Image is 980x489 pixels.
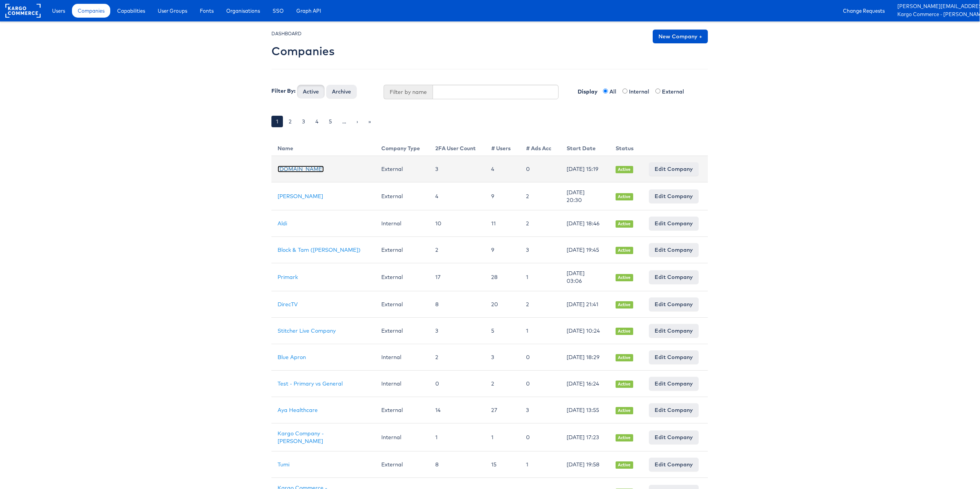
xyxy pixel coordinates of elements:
td: 2 [429,344,485,371]
td: [DATE] 18:46 [560,210,609,237]
td: 8 [429,451,485,478]
span: Organisations [226,7,260,15]
td: Internal [375,210,429,237]
span: Active [616,407,633,414]
td: 4 [429,182,485,210]
h2: Companies [271,45,335,57]
span: Active [616,301,633,308]
td: 2 [429,237,485,263]
a: Edit Company [649,297,699,311]
td: External [375,451,429,478]
td: External [375,263,429,291]
td: [DATE] 19:58 [560,451,609,478]
td: 1 [429,423,485,451]
td: 28 [485,263,520,291]
a: 2 [284,116,296,127]
a: Aldi [278,220,287,227]
td: 9 [485,182,520,210]
td: External [375,318,429,344]
a: [DOMAIN_NAME] [278,166,324,172]
a: Edit Company [649,189,699,203]
td: 3 [429,156,485,182]
a: Primark [278,274,298,281]
a: Organisations [220,4,266,18]
span: Active [616,247,633,254]
a: … [338,116,351,127]
a: Tumi [278,461,289,468]
td: [DATE] 03:06 [560,263,609,291]
td: External [375,291,429,318]
button: Archive [326,85,357,98]
td: [DATE] 15:19 [560,156,609,182]
span: SSO [273,7,284,15]
td: 17 [429,263,485,291]
td: 14 [429,397,485,423]
a: › [352,116,363,127]
label: External [662,88,689,95]
label: All [609,88,621,95]
label: Internal [629,88,654,95]
span: Active [616,193,633,200]
a: Test - Primary vs General [278,380,343,387]
td: 2 [520,182,560,210]
th: Status [609,138,643,156]
th: Start Date [560,138,609,156]
td: 3 [520,397,560,423]
td: 1 [520,318,560,344]
a: 5 [324,116,336,127]
span: Active [616,434,633,441]
a: 4 [311,116,323,127]
a: Edit Company [649,458,699,471]
th: # Users [485,138,520,156]
a: Aya Healthcare [278,407,318,414]
a: » [364,116,376,127]
span: Fonts [200,7,214,15]
td: 4 [485,156,520,182]
td: 3 [520,237,560,263]
span: Graph API [296,7,321,15]
td: Internal [375,371,429,397]
td: 3 [485,344,520,371]
th: 2FA User Count [429,138,485,156]
a: SSO [267,4,289,18]
td: Internal [375,423,429,451]
td: 2 [520,210,560,237]
a: Edit Company [649,243,699,257]
td: 15 [485,451,520,478]
span: Active [616,354,633,361]
label: Filter By: [271,87,296,95]
td: 5 [485,318,520,344]
span: Capabilities [117,7,145,15]
span: Active [616,274,633,281]
th: Name [271,138,375,156]
span: Filter by name [384,85,433,99]
small: DASHBOARD [271,31,302,36]
td: [DATE] 20:30 [560,182,609,210]
td: External [375,156,429,182]
span: Active [616,220,633,228]
a: Graph API [291,4,327,18]
label: Display [570,85,601,95]
td: External [375,397,429,423]
a: [PERSON_NAME] [278,193,323,200]
a: 3 [297,116,310,127]
td: 0 [429,371,485,397]
a: New Company + [653,30,708,43]
a: Edit Company [649,324,699,338]
a: Change Requests [837,4,890,18]
td: 0 [520,423,560,451]
a: Kargo Company - [PERSON_NAME] [278,430,324,445]
span: Companies [78,7,105,15]
a: User Groups [152,4,193,18]
td: 1 [520,451,560,478]
td: 3 [429,318,485,344]
td: 11 [485,210,520,237]
td: [DATE] 19:45 [560,237,609,263]
span: User Groups [158,7,187,15]
td: 8 [429,291,485,318]
td: 0 [520,371,560,397]
a: Companies [72,4,110,18]
a: Edit Company [649,162,699,176]
td: 0 [520,344,560,371]
a: Edit Company [649,217,699,230]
